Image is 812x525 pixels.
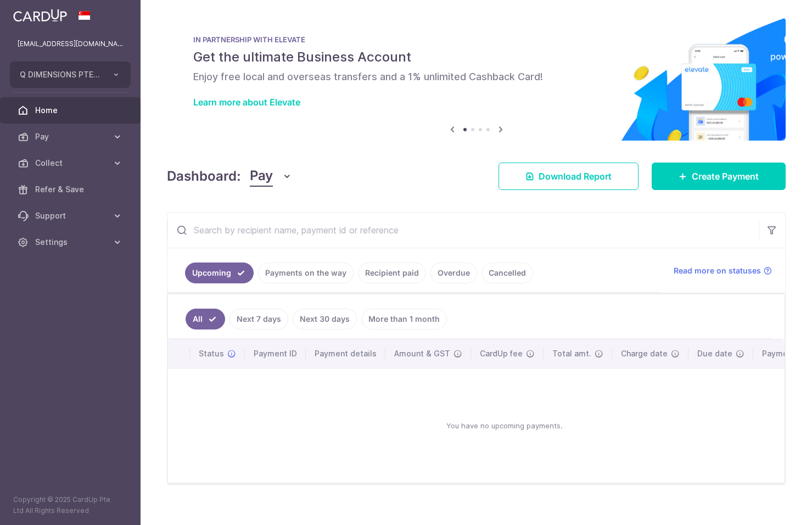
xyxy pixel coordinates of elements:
[35,131,108,142] span: Pay
[35,105,108,116] span: Home
[35,158,108,169] span: Collect
[539,170,612,183] span: Download Report
[13,9,67,22] img: CardUp
[674,265,761,276] span: Read more on statuses
[185,262,254,283] a: Upcoming
[674,265,772,276] a: Read more on statuses
[480,348,523,359] span: CardUp fee
[306,339,385,368] th: Payment details
[35,210,108,221] span: Support
[35,184,108,195] span: Refer & Save
[199,348,224,359] span: Status
[394,348,450,359] span: Amount & GST
[229,309,288,329] a: Next 7 days
[250,166,292,187] button: Pay
[245,339,306,368] th: Payment ID
[35,237,108,248] span: Settings
[18,38,123,49] p: [EMAIL_ADDRESS][DOMAIN_NAME]
[167,166,241,186] h4: Dashboard:
[481,262,533,283] a: Cancelled
[186,309,225,329] a: All
[361,309,447,329] a: More than 1 month
[193,70,759,83] h6: Enjoy free local and overseas transfers and a 1% unlimited Cashback Card!
[430,262,477,283] a: Overdue
[167,18,786,141] img: Renovation banner
[552,348,591,359] span: Total amt.
[193,97,300,108] a: Learn more about Elevate
[499,163,639,190] a: Download Report
[193,48,759,66] h5: Get the ultimate Business Account
[258,262,354,283] a: Payments on the way
[293,309,357,329] a: Next 30 days
[167,213,759,248] input: Search by recipient name, payment id or reference
[621,348,668,359] span: Charge date
[652,163,786,190] a: Create Payment
[193,35,759,44] p: IN PARTNERSHIP WITH ELEVATE
[692,170,759,183] span: Create Payment
[358,262,426,283] a: Recipient paid
[250,166,273,187] span: Pay
[697,348,732,359] span: Due date
[20,69,101,80] span: Q DIMENSIONS PTE. LTD.
[10,62,131,88] button: Q DIMENSIONS PTE. LTD.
